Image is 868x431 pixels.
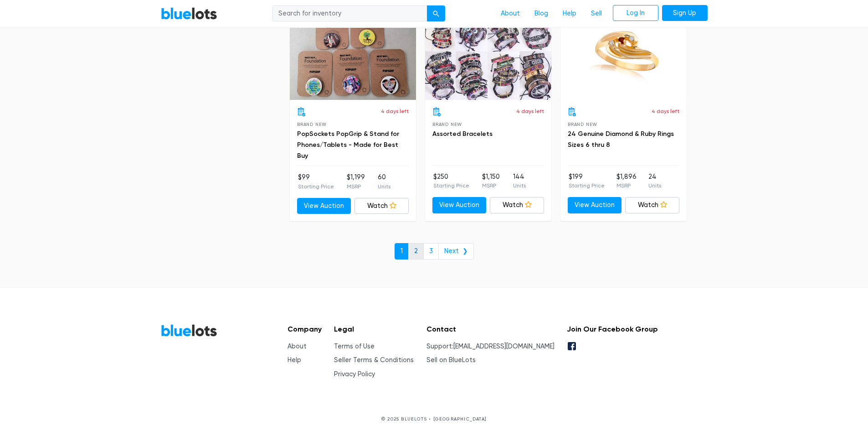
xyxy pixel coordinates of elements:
[568,130,674,149] a: 24 Genuine Diamond & Ruby Rings Sizes 6 thru 8
[616,182,637,190] p: MSRP
[613,5,658,21] a: Log In
[432,197,487,213] a: View Auction
[298,182,334,191] p: Starting Price
[290,4,416,100] a: Live Auction 0 bids
[560,4,687,100] a: Live Auction 0 bids
[568,197,622,213] a: View Auction
[354,198,409,214] a: Watch
[298,172,334,191] li: $99
[648,172,661,190] li: 24
[432,122,462,127] span: Brand New
[426,356,476,364] a: Sell on BlueLots
[423,243,439,260] a: 3
[297,130,399,160] a: PopSockets PopGrip & Stand for Phones/Tablets - Made for Best Buy
[378,172,390,191] li: 60
[347,182,365,191] p: MSRP
[334,325,414,333] h5: Legal
[555,5,584,22] a: Help
[625,197,679,213] a: Watch
[567,325,658,333] h5: Join Our Facebook Group
[395,243,409,260] a: 1
[482,172,500,190] li: $1,150
[288,343,307,350] a: About
[297,198,351,214] a: View Auction
[482,182,500,190] p: MSRP
[425,4,551,100] a: Live Auction 0 bids
[426,342,555,352] li: Support:
[569,172,605,190] li: $199
[288,356,301,364] a: Help
[438,243,474,260] a: Next ❯
[433,182,469,190] p: Starting Price
[648,182,661,190] p: Units
[378,182,390,191] p: Units
[513,172,526,190] li: 144
[652,107,679,115] p: 4 days left
[453,343,555,350] a: [EMAIL_ADDRESS][DOMAIN_NAME]
[297,122,327,127] span: Brand New
[516,107,544,115] p: 4 days left
[493,5,527,22] a: About
[288,325,322,333] h5: Company
[161,7,217,20] a: BlueLots
[432,130,493,138] a: Assorted Bracelets
[616,172,637,190] li: $1,896
[433,172,469,190] li: $250
[347,172,365,191] li: $1,199
[334,370,375,378] a: Privacy Policy
[527,5,555,22] a: Blog
[161,415,708,422] p: © 2025 BLUELOTS • [GEOGRAPHIC_DATA]
[272,5,427,22] input: Search for inventory
[161,324,217,337] a: BlueLots
[513,182,526,190] p: Units
[426,325,555,333] h5: Contact
[568,122,597,127] span: Brand New
[408,243,424,260] a: 2
[334,343,375,350] a: Terms of Use
[584,5,609,22] a: Sell
[381,107,409,115] p: 4 days left
[334,356,414,364] a: Seller Terms & Conditions
[569,182,605,190] p: Starting Price
[662,5,708,21] a: Sign Up
[490,197,544,213] a: Watch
